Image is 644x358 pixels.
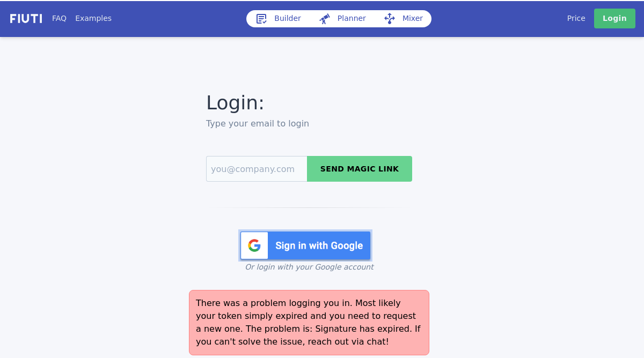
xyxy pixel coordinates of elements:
div: There was a problem logging you in. Most likely your token simply expired and you need to request... [189,290,429,355]
a: Examples [75,13,112,24]
button: Send magic link [307,156,412,182]
a: Builder [246,10,310,27]
img: f41e93e.png [238,229,372,262]
input: Email [206,156,307,182]
a: FAQ [52,13,67,24]
img: f731f27.png [9,12,43,25]
a: Price [567,13,586,24]
p: Or login with your Google account [206,262,412,273]
a: Login [594,9,635,28]
a: Mixer [375,10,431,27]
h1: Login: [206,88,412,117]
a: Planner [310,10,375,27]
h2: Type your email to login [206,117,412,130]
